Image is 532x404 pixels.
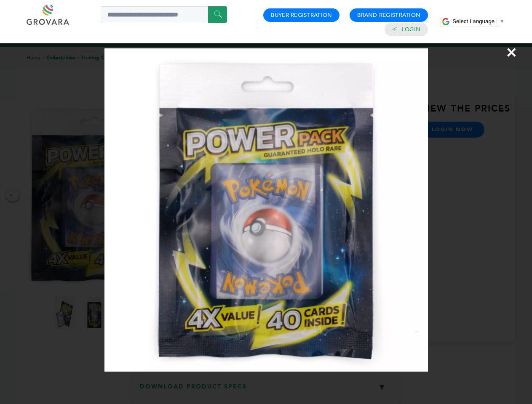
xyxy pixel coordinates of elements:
span: × [506,40,517,64]
a: Login [402,26,420,33]
span: ▼ [499,18,505,24]
a: Buyer Registration [271,11,332,19]
span: ​ [497,18,497,24]
input: Search a product or brand... [101,6,227,23]
a: Select Language​ [452,18,505,24]
a: Brand Registration [357,11,420,19]
span: Select Language [452,18,495,24]
img: Image Preview [104,48,428,372]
